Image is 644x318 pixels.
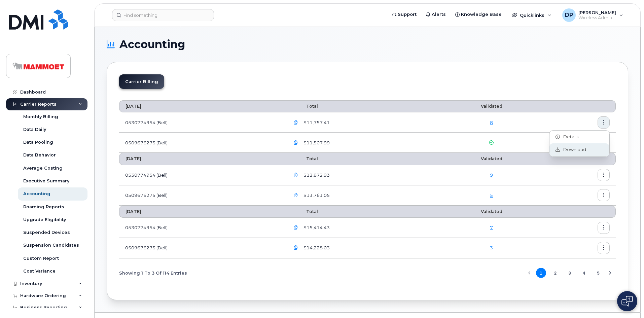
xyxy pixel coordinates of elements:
th: Validated [441,206,542,218]
a: 8 [490,120,493,125]
button: Page 4 [579,268,589,278]
span: $11,757.41 [302,119,330,126]
button: Page 1 [536,268,546,278]
span: Details [560,134,578,140]
td: 0530774954 (Bell) [119,165,284,185]
td: 0509676275 (Bell) [119,185,284,206]
span: Download [560,147,586,153]
span: Total [290,104,318,109]
button: Next Page [605,268,615,278]
button: Page 2 [550,268,560,278]
span: Total [290,209,318,214]
a: 5 [490,192,493,198]
th: Validated [441,100,542,112]
th: [DATE] [119,153,284,165]
th: Validated [441,153,542,165]
span: $14,228.03 [302,245,330,251]
span: $12,872.93 [302,172,330,178]
td: 0509676275 (Bell) [119,238,284,258]
td: 0530774954 (Bell) [119,218,284,238]
th: [DATE] [119,206,284,218]
img: Open chat [621,296,633,307]
span: $11,507.99 [302,140,330,146]
a: 9 [490,172,493,178]
span: Showing 1 To 3 Of 114 Entries [119,268,187,278]
th: [DATE] [119,100,284,112]
a: 3 [490,245,493,250]
span: $13,761.05 [302,192,330,199]
button: Page 3 [565,268,575,278]
td: 0509676275 (Bell) [119,133,284,153]
span: Total [290,156,318,161]
span: Accounting [119,39,185,49]
span: $15,414.43 [302,224,330,231]
button: Page 5 [593,268,603,278]
td: 0530774954 (Bell) [119,112,284,133]
a: 7 [490,225,493,230]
